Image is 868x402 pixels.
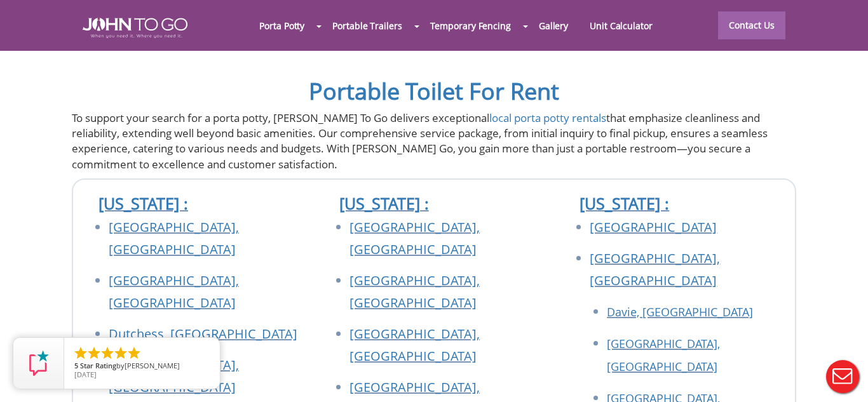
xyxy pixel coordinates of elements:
[74,362,210,371] span: by
[73,345,88,361] li: 
[100,345,115,361] li: 
[86,345,102,361] li: 
[74,370,97,379] span: [DATE]
[125,361,180,370] span: [PERSON_NAME]
[80,361,116,370] span: Star Rating
[817,351,868,402] button: Live Chat
[113,345,128,361] li: 
[126,345,142,361] li: 
[26,351,51,376] img: Review Rating
[74,361,78,370] span: 5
